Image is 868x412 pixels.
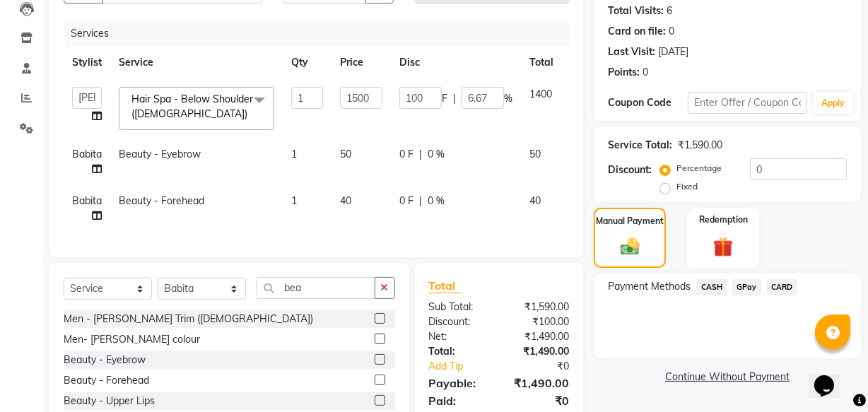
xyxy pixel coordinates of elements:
div: Total: [418,344,499,359]
div: Points: [608,65,640,80]
span: 0 % [428,147,445,162]
span: Beauty - Forehead [119,194,204,207]
span: Payment Methods [608,279,691,294]
div: Service Total: [608,138,672,153]
div: ₹100.00 [499,314,580,329]
span: CARD [767,279,797,295]
div: ₹1,490.00 [499,329,580,344]
div: ₹1,490.00 [499,375,580,392]
span: 40 [529,194,541,207]
a: Add Tip [418,359,512,374]
span: Total [429,278,462,293]
div: Beauty - Forehead [64,373,149,388]
span: CASH [696,279,727,295]
div: ₹1,490.00 [499,344,580,359]
span: 0 % [428,194,445,208]
span: Beauty - Eyebrow [119,148,201,160]
div: ₹0 [499,392,580,409]
div: Men - [PERSON_NAME] Trim ([DEMOGRAPHIC_DATA]) [64,312,313,326]
div: 6 [667,4,672,18]
input: Search or Scan [257,277,375,299]
div: Coupon Code [608,95,688,110]
span: F [442,91,447,106]
span: 50 [340,148,351,160]
div: Services [65,20,580,47]
div: Discount: [608,163,652,177]
div: ₹1,590.00 [499,300,580,314]
span: 40 [340,194,351,207]
span: 1400 [529,88,552,100]
th: Total [521,47,562,78]
span: Babita [72,194,102,207]
span: Hair Spa - Below Shoulder ([DEMOGRAPHIC_DATA]) [131,93,253,120]
span: | [419,147,422,162]
button: Apply [813,93,853,114]
th: Price [332,47,391,78]
span: 1 [291,148,297,160]
a: Continue Without Payment [597,370,858,384]
th: Service [110,47,283,78]
div: Sub Total: [418,300,499,314]
img: _cash.svg [615,236,645,258]
div: Beauty - Eyebrow [64,353,146,367]
span: 0 F [399,147,414,162]
iframe: chat widget [809,355,854,398]
span: 50 [529,148,541,160]
label: Fixed [676,180,698,193]
th: Action [562,47,609,78]
label: Manual Payment [596,215,664,228]
div: Net: [418,329,499,344]
input: Enter Offer / Coupon Code [688,92,807,114]
div: 0 [643,65,648,80]
div: [DATE] [658,45,688,59]
div: ₹0 [512,359,580,374]
span: | [419,194,422,208]
span: | [453,91,456,106]
label: Redemption [699,213,748,226]
span: Babita [72,148,102,160]
span: % [504,91,512,106]
div: Beauty - Upper Lips [64,394,155,408]
div: Last Visit: [608,45,655,59]
th: Stylist [64,47,110,78]
div: Total Visits: [608,4,664,18]
div: Payable: [418,375,499,392]
div: Paid: [418,392,499,409]
div: Men- [PERSON_NAME] colour [64,332,200,347]
span: 1 [291,194,297,207]
label: Percentage [676,162,722,175]
div: 0 [669,24,674,39]
a: x [247,107,254,120]
div: ₹1,590.00 [678,138,722,153]
span: GPay [732,279,761,295]
div: Card on file: [608,24,666,39]
th: Qty [283,47,332,78]
span: 0 F [399,194,414,208]
th: Disc [391,47,521,78]
img: _gift.svg [707,235,739,259]
div: Discount: [418,314,499,329]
